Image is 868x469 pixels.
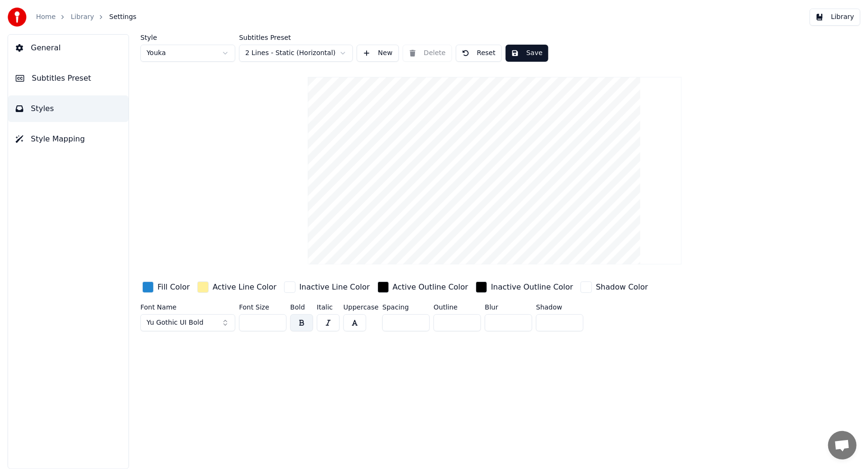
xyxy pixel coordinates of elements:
[485,304,532,310] label: Blur
[109,12,136,22] span: Settings
[195,280,278,295] button: Active Line Color
[140,304,235,310] label: Font Name
[31,42,61,54] span: General
[357,45,399,62] button: New
[491,281,573,293] div: Inactive Outline Color
[71,12,94,22] a: Library
[36,12,55,22] a: Home
[157,281,190,293] div: Fill Color
[8,126,129,152] button: Style Mapping
[456,45,502,62] button: Reset
[382,304,430,310] label: Spacing
[8,8,27,27] img: youka
[140,34,235,41] label: Style
[282,280,372,295] button: Inactive Line Color
[343,304,379,310] label: Uppercase
[474,280,575,295] button: Inactive Outline Color
[536,304,583,310] label: Shadow
[147,318,203,328] span: Yu Gothic UI Bold
[239,34,353,41] label: Subtitles Preset
[393,281,468,293] div: Active Outline Color
[239,304,286,310] label: Font Size
[506,45,548,62] button: Save
[299,281,370,293] div: Inactive Line Color
[8,95,129,122] button: Styles
[376,280,470,295] button: Active Outline Color
[596,281,648,293] div: Shadow Color
[317,304,340,310] label: Italic
[140,280,192,295] button: Fill Color
[36,12,137,22] nav: breadcrumb
[290,304,313,310] label: Bold
[31,103,54,114] span: Styles
[810,9,860,26] button: Library
[434,304,481,310] label: Outline
[31,133,85,145] span: Style Mapping
[32,73,91,84] span: Subtitles Preset
[579,280,650,295] button: Shadow Color
[8,65,129,92] button: Subtitles Preset
[8,35,129,61] button: General
[828,431,857,460] div: Open chat
[212,281,277,293] div: Active Line Color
